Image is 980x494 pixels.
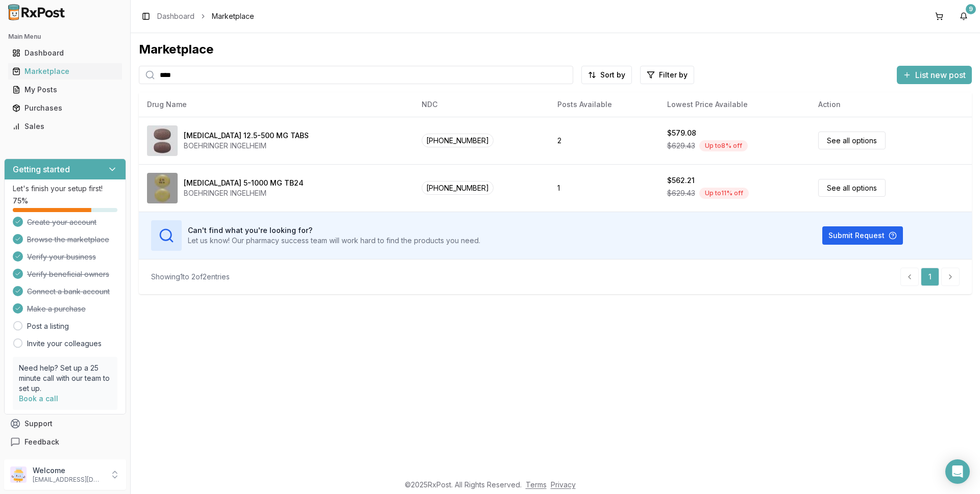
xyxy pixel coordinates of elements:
p: Let's finish your setup first! [13,184,117,194]
div: Up to 11 % off [699,188,749,199]
div: [MEDICAL_DATA] 12.5-500 MG TABS [184,131,309,141]
a: List new post [897,71,972,81]
div: Marketplace [139,41,972,58]
h3: Getting started [13,163,70,175]
td: 2 [549,117,658,164]
nav: breadcrumb [157,11,254,21]
a: Dashboard [8,44,122,62]
th: Lowest Price Available [659,92,810,117]
button: Support [4,414,126,433]
th: NDC [413,92,550,117]
img: User avatar [10,466,27,483]
p: [EMAIL_ADDRESS][DOMAIN_NAME] [33,476,104,484]
a: Marketplace [8,62,122,81]
button: Marketplace [4,63,126,80]
span: Connect a bank account [27,287,110,297]
p: Let us know! Our pharmacy success team will work hard to find the products you need. [188,236,480,246]
div: $562.21 [667,175,695,186]
button: Dashboard [4,45,126,61]
a: Dashboard [157,11,194,21]
div: Marketplace [12,66,118,76]
a: Book a call [19,394,58,403]
span: Make a purchase [27,304,86,314]
a: Post a listing [27,321,69,331]
img: Synjardy 12.5-500 MG TABS [147,125,178,156]
div: Sales [12,121,118,132]
span: Marketplace [212,11,254,21]
div: 9 [966,4,976,14]
div: BOEHRINGER INGELHEIM [184,188,304,198]
a: See all options [818,179,886,197]
a: 1 [921,268,939,286]
p: Welcome [33,465,104,476]
button: Sort by [581,66,632,84]
div: Open Intercom Messenger [945,459,970,484]
img: Synjardy XR 5-1000 MG TB24 [147,173,178,203]
th: Posts Available [549,92,658,117]
span: Verify beneficial owners [27,269,109,279]
a: Invite your colleagues [27,339,102,349]
span: List new post [915,69,966,81]
div: BOEHRINGER INGELHEIM [184,141,309,151]
a: Terms [526,480,547,489]
a: My Posts [8,81,122,99]
span: [PHONE_NUMBER] [422,181,494,195]
span: Create your account [27,217,96,227]
div: [MEDICAL_DATA] 5-1000 MG TB24 [184,178,304,188]
button: 9 [955,8,972,24]
div: Showing 1 to 2 of 2 entries [151,272,230,282]
span: $629.43 [667,188,695,198]
span: Sort by [600,70,625,80]
span: [PHONE_NUMBER] [422,134,494,147]
span: Feedback [24,437,59,447]
h3: Can't find what you're looking for? [188,225,480,236]
div: My Posts [12,85,118,95]
a: Purchases [8,99,122,117]
h2: Main Menu [8,33,122,41]
div: Purchases [12,103,118,113]
span: Verify your business [27,252,96,262]
span: 75 % [13,196,28,206]
div: Dashboard [12,48,118,58]
a: Sales [8,117,122,136]
p: Need help? Set up a 25 minute call with our team to set up. [19,363,111,394]
button: Filter by [640,66,694,84]
button: Sales [4,118,126,135]
td: 1 [549,164,658,212]
span: Browse the marketplace [27,235,109,245]
nav: pagination [900,268,960,286]
th: Drug Name [139,92,413,117]
th: Action [810,92,972,117]
span: $629.43 [667,141,695,151]
button: List new post [897,66,972,84]
div: Up to 8 % off [699,140,748,151]
img: RxPost Logo [4,4,69,20]
button: My Posts [4,82,126,98]
div: $579.08 [667,128,696,138]
span: Filter by [659,70,688,80]
a: See all options [818,132,886,149]
button: Submit Request [822,226,903,245]
button: Feedback [4,433,126,451]
a: Privacy [551,480,576,489]
button: Purchases [4,100,126,116]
